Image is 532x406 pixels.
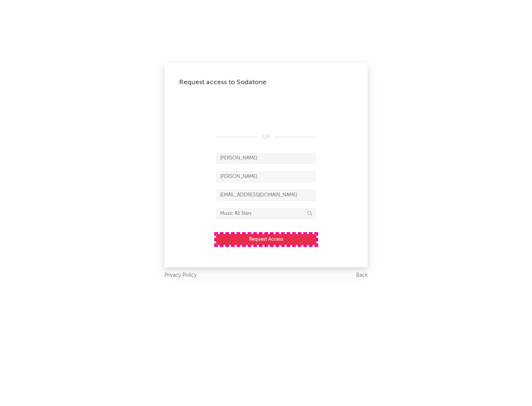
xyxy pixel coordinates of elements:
a: Back [356,271,368,280]
input: Last Name [216,171,316,182]
input: Email [216,190,316,201]
div: Request access to Sodatone [179,78,353,87]
input: First Name [216,153,316,164]
a: Privacy Policy [164,271,197,280]
input: Division [216,208,316,219]
button: Request Access [216,234,316,245]
div: OR [216,133,316,142]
